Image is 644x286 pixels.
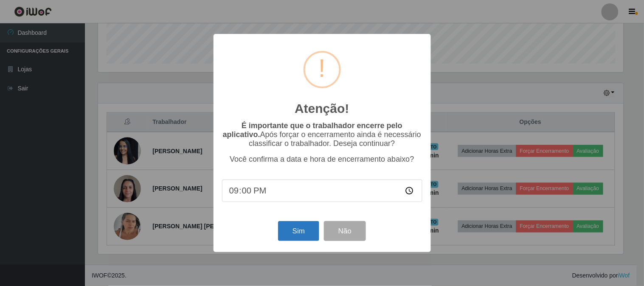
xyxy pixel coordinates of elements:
button: Sim [278,221,319,241]
h2: Atenção! [295,101,349,116]
p: Após forçar o encerramento ainda é necessário classificar o trabalhador. Deseja continuar? [222,121,422,148]
p: Você confirma a data e hora de encerramento abaixo? [222,155,422,164]
button: Não [324,221,366,241]
b: É importante que o trabalhador encerre pelo aplicativo. [223,121,402,139]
